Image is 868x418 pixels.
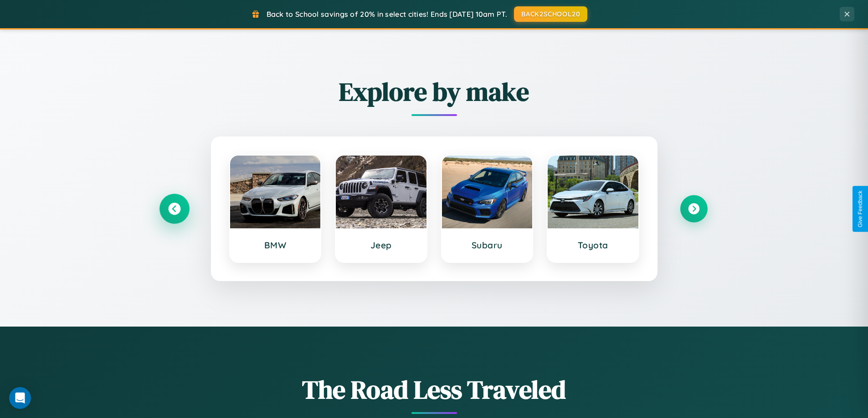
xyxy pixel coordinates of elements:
h3: BMW [239,240,312,251]
h1: The Road Less Traveled [161,372,708,407]
div: Give Feedback [857,191,863,227]
h3: Subaru [451,240,524,251]
h3: Jeep [345,240,417,251]
div: Open Intercom Messenger [9,387,31,409]
h3: Toyota [557,240,629,251]
h2: Explore by make [161,74,708,109]
span: Back to School savings of 20% in select cities! Ends [DATE] 10am PT. [267,10,507,19]
button: BACK2SCHOOL20 [514,6,587,22]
